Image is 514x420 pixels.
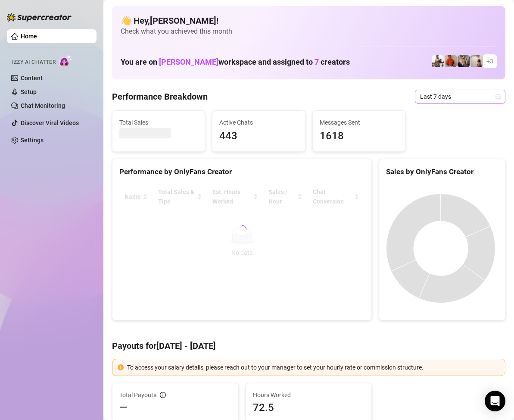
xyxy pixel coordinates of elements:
[445,55,457,67] img: Justin
[21,119,79,126] a: Discover Viral Videos
[320,128,398,144] span: 1618
[21,137,44,144] a: Settings
[12,58,56,66] span: Izzy AI Chatter
[112,340,505,352] h4: Payouts for [DATE] - [DATE]
[118,364,124,370] span: exclamation-circle
[253,401,365,414] span: 72.5
[219,128,298,144] span: 443
[485,391,505,411] div: Open Intercom Messenger
[420,90,500,103] span: Last 7 days
[7,13,72,22] img: logo-BBDzfeDw.svg
[315,57,319,66] span: 7
[119,118,198,127] span: Total Sales
[432,55,444,67] img: JUSTIN
[219,118,298,127] span: Active Chats
[127,363,500,372] div: To access your salary details, please reach out to your manager to set your hourly rate or commis...
[119,390,156,400] span: Total Payouts
[21,102,65,109] a: Chat Monitoring
[386,166,498,178] div: Sales by OnlyFans Creator
[119,166,364,178] div: Performance by OnlyFans Creator
[121,15,497,27] h4: 👋 Hey, [PERSON_NAME] !
[112,91,208,103] h4: Performance Breakdown
[253,390,365,400] span: Hours Worked
[119,401,128,414] span: —
[159,57,218,66] span: [PERSON_NAME]
[21,88,37,95] a: Setup
[21,33,37,40] a: Home
[121,27,497,36] span: Check what you achieved this month
[486,56,493,66] span: + 3
[470,55,483,67] img: Ralphy
[458,55,470,67] img: George
[160,392,166,398] span: info-circle
[59,55,72,67] img: AI Chatter
[320,118,398,127] span: Messages Sent
[236,223,248,235] span: loading
[495,94,501,99] span: calendar
[21,75,43,81] a: Content
[121,57,350,67] h1: You are on workspace and assigned to creators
